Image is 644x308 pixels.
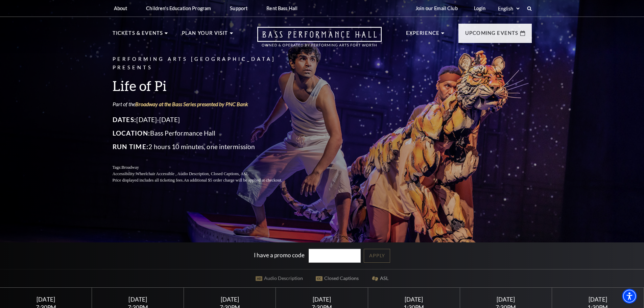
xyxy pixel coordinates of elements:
p: Experience [406,29,440,41]
p: Tags: [113,164,299,171]
p: Support [230,5,247,11]
div: [DATE] [8,296,84,303]
p: [DATE]-[DATE] [113,114,299,125]
a: Broadway at the Bass Series presented by PNC Bank - open in a new tab [135,101,248,107]
span: Dates: [113,116,137,123]
div: [DATE] [100,296,176,303]
div: [DATE] [284,296,360,303]
span: Broadway [121,165,139,170]
p: Bass Performance Hall [113,128,299,139]
p: Plan Your Visit [182,29,228,41]
p: About [114,5,127,11]
h3: Life of Pi [113,77,299,94]
p: Tickets & Events [113,29,163,41]
p: Part of the [113,100,299,108]
p: Price displayed includes all ticketing fees. [113,177,299,184]
div: Accessibility Menu [622,289,637,304]
p: Upcoming Events [465,29,519,41]
div: [DATE] [192,296,268,303]
p: Children's Education Program [146,5,211,11]
span: Wheelchair Accessible , Audio Description, Closed Captions, ASL [136,171,248,176]
span: Run Time: [113,143,149,150]
p: 2 hours 10 minutes, one intermission [113,141,299,152]
select: Select: [497,5,521,12]
div: [DATE] [376,296,452,303]
p: Rent Bass Hall [266,5,297,11]
label: I have a promo code [254,252,305,259]
a: Open this option [233,27,406,53]
span: Location: [113,129,150,137]
div: [DATE] [560,296,636,303]
p: Accessibility: [113,171,299,177]
p: Performing Arts [GEOGRAPHIC_DATA] Presents [113,55,299,72]
div: [DATE] [468,296,544,303]
span: An additional $5 order charge will be applied at checkout. [184,178,282,183]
